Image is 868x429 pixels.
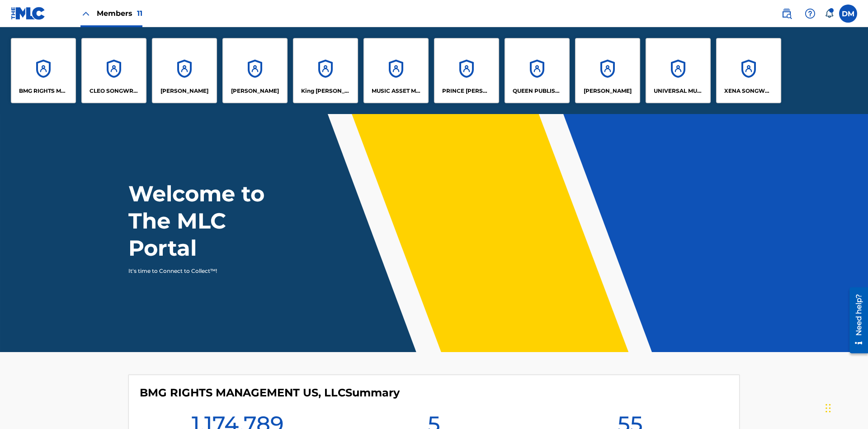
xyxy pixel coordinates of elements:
a: AccountsQUEEN PUBLISHA [505,38,570,103]
p: QUEEN PUBLISHA [513,87,562,95]
p: EYAMA MCSINGER [231,87,279,95]
div: Drag [826,395,831,422]
p: CLEO SONGWRITER [90,87,139,95]
iframe: Resource Center [843,284,868,358]
a: Public Search [778,5,796,23]
a: Accounts[PERSON_NAME] [222,38,288,103]
p: King McTesterson [301,87,350,95]
img: search [781,8,792,19]
img: MLC Logo [11,7,46,20]
iframe: Chat Widget [823,386,868,429]
p: MUSIC ASSET MANAGEMENT (MAM) [372,87,421,95]
img: Close [80,8,91,19]
p: XENA SONGWRITER [724,87,774,95]
a: AccountsBMG RIGHTS MANAGEMENT US, LLC [11,38,76,103]
a: Accounts[PERSON_NAME] [152,38,217,103]
p: ELVIS COSTELLO [160,87,208,95]
p: PRINCE MCTESTERSON [442,87,491,95]
a: AccountsMUSIC ASSET MANAGEMENT (MAM) [363,38,429,103]
h4: BMG RIGHTS MANAGEMENT US, LLC [140,386,400,400]
p: It's time to Connect to Collect™! [128,267,285,275]
div: Notifications [825,9,834,18]
div: Help [801,5,819,23]
div: User Menu [839,5,857,23]
h1: Welcome to The MLC Portal [128,180,297,262]
a: AccountsPRINCE [PERSON_NAME] [434,38,499,103]
a: AccountsUNIVERSAL MUSIC PUB GROUP [646,38,711,103]
img: help [805,8,816,19]
p: UNIVERSAL MUSIC PUB GROUP [654,87,703,95]
span: 11 [137,9,142,18]
p: RONALD MCTESTERSON [584,87,632,95]
a: AccountsKing [PERSON_NAME] [293,38,358,103]
p: BMG RIGHTS MANAGEMENT US, LLC [19,87,68,95]
span: Members [97,8,142,19]
a: AccountsXENA SONGWRITER [716,38,781,103]
a: AccountsCLEO SONGWRITER [81,38,146,103]
a: Accounts[PERSON_NAME] [575,38,640,103]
